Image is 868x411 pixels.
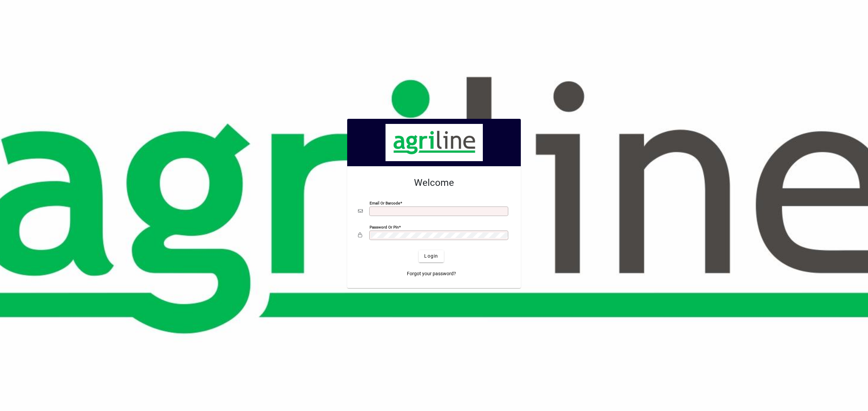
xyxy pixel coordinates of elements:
span: Forgot your password? [407,270,456,277]
mat-label: Email or Barcode [370,200,400,205]
mat-label: Password or Pin [370,224,399,229]
button: Login [419,250,443,262]
a: Forgot your password? [404,268,459,280]
h2: Welcome [358,177,510,189]
span: Login [424,253,438,260]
